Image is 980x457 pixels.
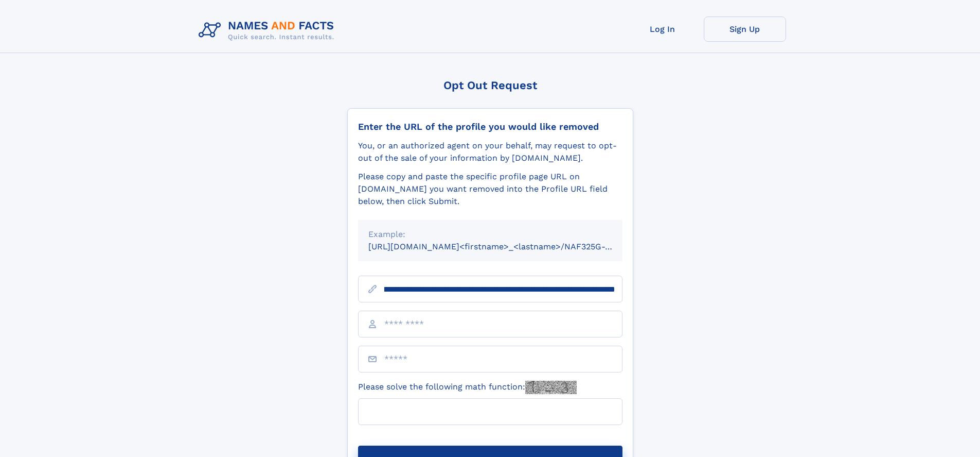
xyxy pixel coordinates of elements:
[368,228,612,241] div: Example:
[368,242,642,251] small: [URL][DOMAIN_NAME]<firstname>_<lastname>/NAF325G-xxxxxxxx
[347,79,633,92] div: Opt Out Request
[621,16,704,42] a: Log In
[358,171,622,208] div: Please copy and paste the specific profile page URL on [DOMAIN_NAME] you want removed into the Pr...
[358,381,577,394] label: Please solve the following math function:
[358,140,622,164] div: You, or an authorized agent on your behalf, may request to opt-out of the sale of your informatio...
[704,16,786,42] a: Sign Up
[194,16,343,44] img: Logo Names and Facts
[358,121,622,132] div: Enter the URL of the profile you would like removed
